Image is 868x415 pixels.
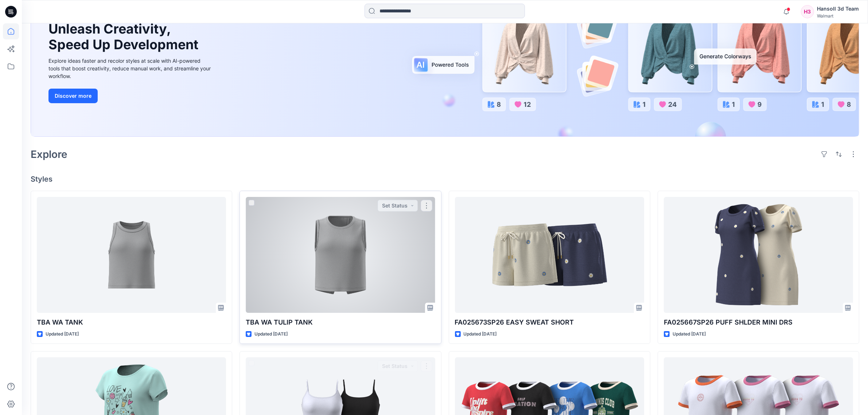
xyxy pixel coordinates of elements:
[673,330,706,338] p: Updated [DATE]
[455,317,644,327] p: FA025673SP26 EASY SWEAT SHORT
[817,13,859,19] div: Walmart
[31,148,67,160] h2: Explore
[464,330,497,338] p: Updated [DATE]
[37,317,226,327] p: TBA WA TANK
[37,197,226,313] a: TBA WA TANK
[455,197,644,313] a: FA025673SP26 EASY SWEAT SHORT
[31,175,859,183] h4: Styles
[254,330,288,338] p: Updated [DATE]
[48,89,213,103] a: Discover more
[48,21,202,53] h1: Unleash Creativity, Speed Up Development
[817,4,859,13] div: Hansoll 3d Team
[246,197,435,313] a: TBA WA TULIP TANK
[664,197,853,313] a: FA025667SP26 PUFF SHLDER MINI DRS
[246,317,435,327] p: TBA WA TULIP TANK
[664,317,853,327] p: FA025667SP26 PUFF SHLDER MINI DRS
[46,330,79,338] p: Updated [DATE]
[801,5,814,18] div: H3
[48,57,213,80] div: Explore ideas faster and recolor styles at scale with AI-powered tools that boost creativity, red...
[48,89,98,103] button: Discover more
